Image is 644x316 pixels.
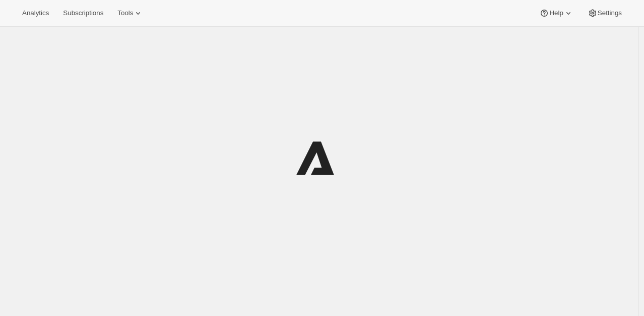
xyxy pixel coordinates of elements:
span: Help [549,9,563,17]
button: Help [533,6,579,20]
span: Analytics [22,9,49,17]
button: Subscriptions [57,6,109,20]
span: Subscriptions [63,9,103,17]
span: Tools [117,9,133,17]
span: Settings [598,9,622,17]
button: Settings [582,6,628,20]
button: Analytics [16,6,55,20]
button: Tools [111,6,149,20]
